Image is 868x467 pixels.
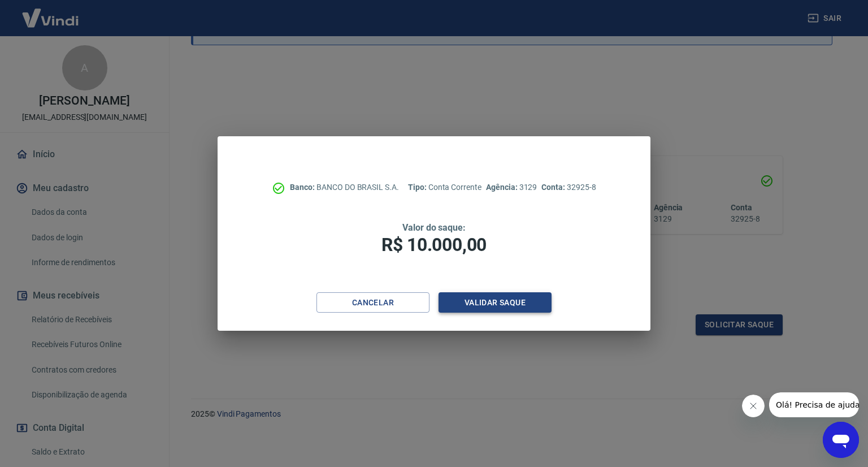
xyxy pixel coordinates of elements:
[408,181,481,193] p: Conta Corrente
[486,181,537,193] p: 3129
[541,181,596,193] p: 32925-8
[402,222,466,233] span: Valor do saque:
[408,183,428,192] span: Tipo:
[439,292,552,313] button: Validar saque
[541,183,567,192] span: Conta:
[742,395,765,417] iframe: Fechar mensagem
[381,234,487,256] span: R$ 10.000,00
[316,292,429,313] button: Cancelar
[486,183,519,192] span: Agência:
[7,8,95,17] span: Olá! Precisa de ajuda?
[769,392,859,417] iframe: Mensagem da empresa
[290,183,316,192] span: Banco:
[823,422,859,458] iframe: Botão para abrir a janela de mensagens
[290,181,399,193] p: BANCO DO BRASIL S.A.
